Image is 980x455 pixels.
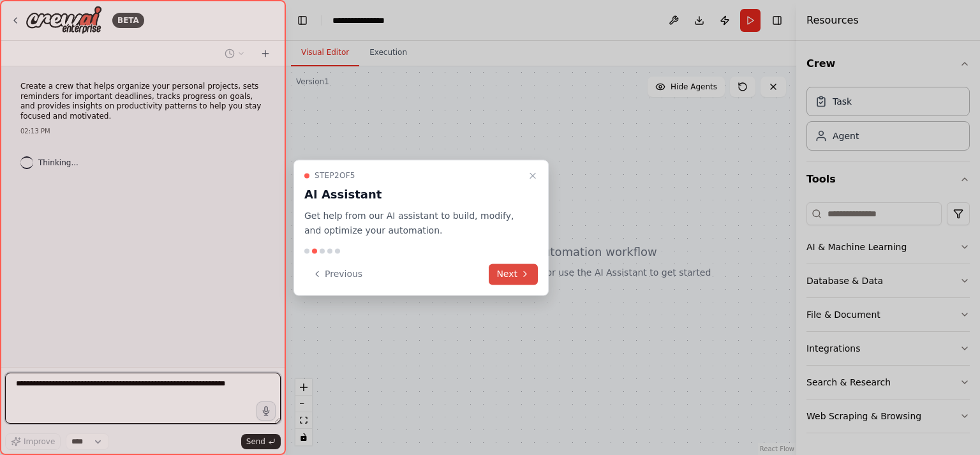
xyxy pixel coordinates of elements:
[525,168,540,183] button: Close walkthrough
[489,264,538,285] button: Next
[293,11,311,29] button: Hide left sidebar
[304,264,370,285] button: Previous
[315,170,355,181] span: Step 2 of 5
[304,209,523,238] p: Get help from our AI assistant to build, modify, and optimize your automation.
[304,186,523,204] h3: AI Assistant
